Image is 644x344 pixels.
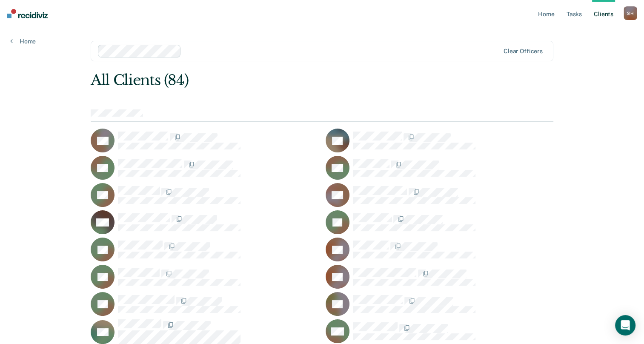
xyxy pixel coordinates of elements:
div: Clear officers [504,48,543,55]
div: All Clients (84) [91,72,461,89]
a: Home [10,37,36,45]
button: SH [624,6,637,20]
div: Open Intercom Messenger [615,315,635,335]
img: Recidiviz [7,9,48,18]
div: S H [624,6,637,20]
